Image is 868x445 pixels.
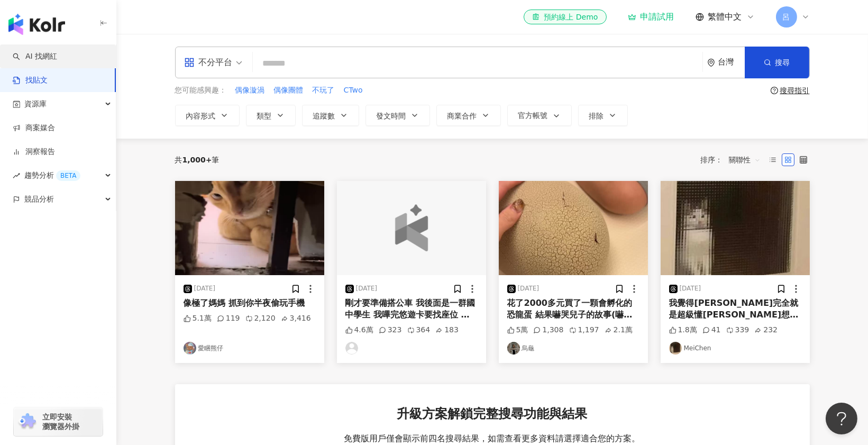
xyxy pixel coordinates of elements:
iframe: Help Scout Beacon - Open [826,403,857,434]
button: 排除 [578,105,628,126]
div: 花了2000多元買了一顆會孵化的恐龍蛋 結果嚇哭兒子的故事(嚇哭部分沒錄到） 只有媽媽一個人覺得有趣! BTW 2000多居然買到仿的😑賣家上面還標榜TOMY，結果根本不是，我也懶得退了 [507,297,639,321]
span: 排除 [589,112,604,120]
span: 發文時間 [377,112,406,120]
div: 我覺得[PERSON_NAME]完全就是超級懂[PERSON_NAME]想要什麼 用她的角度去理解她 哪個男生會用串友情手鍊這麼可愛的方法去認識[PERSON_NAME] 太浪漫了💕 [669,297,801,321]
div: 5萬 [507,325,528,335]
span: 關聯性 [729,151,761,168]
span: question-circle [771,87,778,94]
span: environment [707,59,715,67]
div: 1,197 [569,325,599,335]
div: 排序： [701,151,766,168]
button: 內容形式 [175,105,240,126]
span: 繁體中文 [708,11,742,23]
div: 1.8萬 [669,325,697,335]
a: 預約線上 Demo [524,10,606,24]
div: 41 [702,325,721,335]
button: 偶像漩渦 [235,85,266,96]
a: KOL AvatarMeiChen [669,342,801,355]
div: 364 [407,325,431,335]
span: appstore [184,57,195,68]
a: 找貼文 [13,75,48,86]
div: 預約線上 Demo [532,12,598,22]
span: 內容形式 [186,112,216,120]
button: 追蹤數 [302,105,359,126]
span: 追蹤數 [313,112,335,120]
img: post-image [661,181,810,275]
span: 搜尋 [775,58,790,67]
a: chrome extension立即安裝 瀏覽器外掛 [14,407,103,436]
span: 呂 [783,11,790,23]
button: logo [337,181,486,275]
div: 像極了媽媽 抓到你半夜偷玩手機 [184,297,316,309]
div: 183 [435,325,459,335]
div: 台灣 [718,58,745,67]
button: 搜尋 [745,47,809,78]
span: CTwo [344,85,363,96]
div: 3,416 [281,313,311,324]
span: 免費版用戶僅會顯示前四名搜尋結果，如需查看更多資料請選擇適合您的方案。 [344,433,641,444]
span: 升級方案解鎖完整搜尋功能與結果 [397,405,588,423]
span: 官方帳號 [518,111,548,120]
a: searchAI 找網紅 [13,51,57,62]
a: KOL Avatar [345,342,478,355]
span: 類型 [257,112,272,120]
button: 偶像團體 [273,85,304,96]
div: 2,120 [245,313,276,324]
div: 119 [217,313,240,324]
img: post-image [175,181,324,275]
span: 競品分析 [24,187,54,211]
div: 4.6萬 [345,325,373,335]
span: 偶像團體 [274,85,304,96]
span: 不玩了 [313,85,335,96]
div: [DATE] [680,284,701,293]
div: 1,308 [533,325,563,335]
a: 商案媒合 [13,123,55,133]
div: 2.1萬 [605,325,633,335]
a: 洞察報告 [13,147,55,157]
button: 商業合作 [436,105,501,126]
div: 剛才要準備搭公車 我後面是一群國中學生 我嗶完悠遊卡要找座位 後面的妹妹突然說找不到悠遊卡 身後的同學同時打開錢包大家在[PERSON_NAME] 她就跟後面的好朋友說 沒事 你們先搭我走路去 ... [345,297,478,321]
a: 申請試用 [628,12,674,22]
div: [DATE] [356,284,378,293]
img: post-image [499,181,648,275]
button: 官方帳號 [507,105,572,126]
button: 不玩了 [312,85,335,96]
span: 您可能感興趣： [175,85,227,96]
div: 搜尋指引 [780,86,810,95]
a: KOL Avatar愛睏熊仔 [184,342,316,355]
button: 類型 [246,105,296,126]
div: 339 [726,325,750,335]
span: 資源庫 [24,92,47,116]
div: [DATE] [194,284,216,293]
a: KOL Avatar烏龜 [507,342,639,355]
img: KOL Avatar [184,342,196,355]
img: KOL Avatar [345,342,358,355]
img: KOL Avatar [507,342,520,355]
button: 發文時間 [366,105,430,126]
div: 232 [754,325,778,335]
img: logo [374,204,449,251]
span: 趨勢分析 [24,164,80,187]
div: BETA [56,170,80,181]
span: 立即安裝 瀏覽器外掛 [42,412,79,431]
button: CTwo [343,85,363,96]
div: 不分平台 [184,54,233,71]
span: rise [13,172,20,179]
div: 5.1萬 [184,313,212,324]
div: 共 筆 [175,156,220,164]
img: logo [8,14,65,35]
span: 商業合作 [447,112,477,120]
img: chrome extension [17,413,38,430]
span: 1,000+ [182,156,212,164]
img: KOL Avatar [669,342,682,355]
span: 偶像漩渦 [235,85,265,96]
div: [DATE] [518,284,540,293]
div: 323 [379,325,402,335]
